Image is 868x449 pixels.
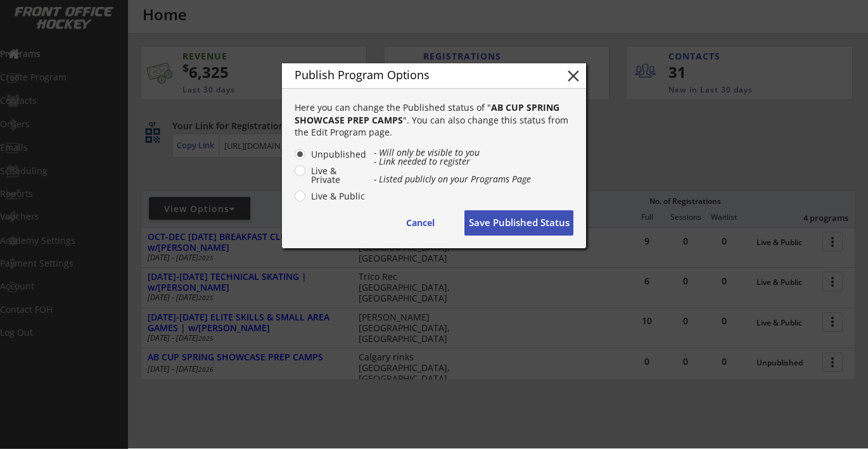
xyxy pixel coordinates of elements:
div: Publish Program Options [295,69,544,80]
button: close [564,66,583,85]
label: Unpublished [307,150,367,159]
strong: AB CUP SPRING SHOWCASE PREP CAMPS [295,101,562,126]
label: Live & Public [307,192,367,201]
button: Save Published Status [464,210,573,236]
div: Here you can change the Published status of " ". You can also change this status from the Edit Pr... [295,101,573,139]
div: - Will only be visible to you - Link needed to register - Listed publicly on your Programs Page [374,148,573,184]
label: Live & Private [307,167,367,184]
button: Cancel [388,210,452,236]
